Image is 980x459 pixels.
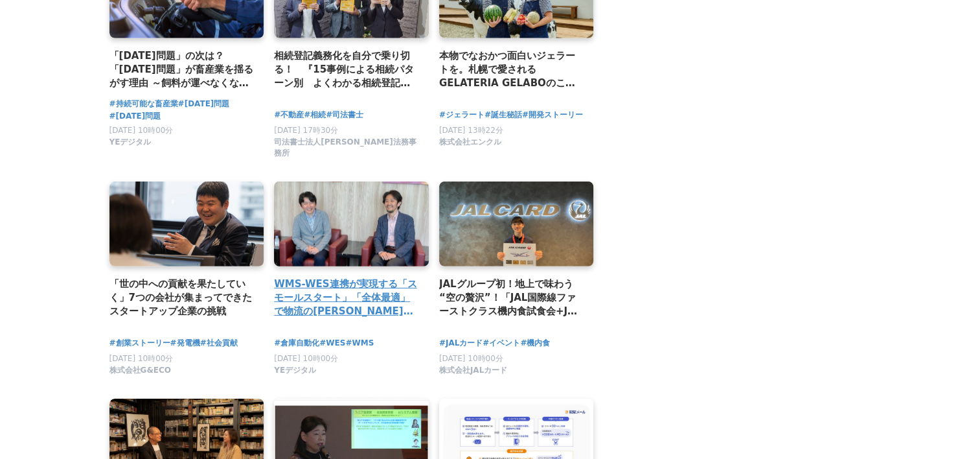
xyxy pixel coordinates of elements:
a: #開発ストーリー [522,109,583,121]
a: #司法書士 [326,109,363,121]
span: [DATE] 10時00分 [109,354,174,363]
a: YEデジタル [109,141,152,150]
span: 司法書士法人[PERSON_NAME]法務事務所 [274,137,418,159]
a: #相続 [304,109,326,121]
a: #発電機 [170,337,200,349]
a: 相続登記義務化を自分で乗り切る！ 『15事例による相続パターン別 よくわかる相続登記申請のしかた』を出版、司法書士が自らの仕事を失う書籍を執筆した意図とは？ [274,49,418,91]
a: #[DATE]問題 [178,98,230,110]
a: #[DATE]問題 [109,110,161,123]
a: #持続可能な畜産業 [109,98,178,110]
a: #倉庫自動化 [274,337,319,349]
a: #誕生秘話 [484,109,522,121]
a: WMS-WES連携が実現する「スモールスタート」「全体最適」で物流の[PERSON_NAME]を拓く！YEデジタルとロジザード、シェアNo.1企業同士の強力タッグ [274,277,418,319]
a: 株式会社G&ECO [109,369,172,378]
a: 「[DATE]問題」の次は？「[DATE]問題」が畜産業を揺るがす理由 ～飼料が運べなくなる[PERSON_NAME]をどう乗り越えるか～ [109,49,254,91]
span: [DATE] 13時22分 [439,126,503,135]
a: #社会貢献 [200,337,238,349]
a: 株式会社JALカード [439,369,507,378]
span: [DATE] 10時00分 [109,126,174,135]
span: 株式会社G&ECO [109,365,172,376]
span: YEデジタル [109,137,152,148]
a: YEデジタル [274,369,316,378]
span: 株式会社エンクル [439,137,501,148]
a: 「世の中への貢献を果たしていく」7つの会社が集まってできたスタートアップ企業の挑戦 [109,277,254,319]
span: [DATE] 10時00分 [439,354,503,363]
span: [DATE] 17時30分 [274,126,338,135]
span: YEデジタル [274,365,316,376]
span: [DATE] 10時00分 [274,354,338,363]
a: #創業ストーリー [109,337,170,349]
a: 株式会社エンクル [439,141,501,150]
a: 本物でなおかつ面白いジェラートを。札幌で愛されるGELATERIA GELABOのこだわり [439,49,584,91]
a: #JALカード [439,337,483,349]
a: JALグループ初！地上で味わう“空の贅沢”！「JAL国際線ファーストクラス機内食試食会+JAL工場見学～SKY MUSEUM～」に迫る -JALカードが挑んだ、会員だけの特別な体験- [439,277,584,319]
span: 株式会社JALカード [439,365,507,376]
a: #ジェラート [439,109,484,121]
a: #機内食 [520,337,550,349]
a: #不動産 [274,109,304,121]
a: #イベント [483,337,520,349]
a: 司法書士法人[PERSON_NAME]法務事務所 [274,152,418,161]
a: #WES [319,337,345,349]
a: #WMS [345,337,374,349]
